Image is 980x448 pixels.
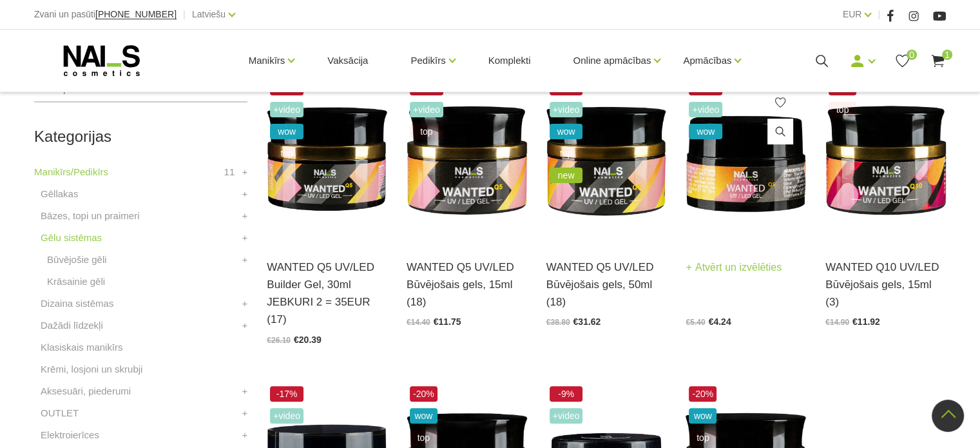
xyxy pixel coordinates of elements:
span: 1 [942,50,952,60]
span: wow [270,124,303,139]
a: Vaksācija [317,30,378,92]
span: +Video [550,102,583,117]
div: Zvani un pasūti [34,6,177,23]
a: Bāzes, topi un praimeri [41,208,139,224]
span: wow [550,124,583,139]
img: Gels WANTED NAILS cosmetics tehniķu komanda ir radījusi gelu, kas ilgi jau ir katra meistara mekl... [267,77,387,242]
a: + [242,230,248,246]
span: top [410,430,437,445]
h2: Kategorijas [34,128,247,145]
a: + [242,208,248,224]
span: €4.24 [709,317,731,327]
span: wow [689,124,722,139]
a: + [242,252,248,268]
a: Krēmi, losjoni un skrubji [41,362,142,377]
span: +Video [550,408,583,424]
span: +Video [689,102,722,117]
a: 0 [894,53,910,69]
a: Online apmācības [573,35,651,86]
span: €31.62 [573,317,600,327]
span: top [410,124,443,139]
a: + [242,318,248,333]
a: Pedikīrs [410,35,445,86]
a: Apmācības [683,35,731,86]
span: | [878,6,880,23]
span: -9% [550,386,583,402]
span: | [183,6,186,23]
span: -20% [689,386,716,402]
span: €14.40 [407,318,430,327]
span: top [270,146,303,161]
span: €38.80 [546,318,570,327]
a: Elektroierīces [41,427,99,443]
a: Krāsainie gēli [47,274,105,289]
span: top [829,102,856,117]
a: Latviešu [192,6,226,22]
span: €11.75 [434,317,461,327]
a: Gēlu sistēmas [41,230,102,246]
span: +Video [270,102,303,117]
img: Gels WANTED NAILS cosmetics tehniķu komanda ir radījusi gelu, kas ilgi jau ir katra meistara mekl... [686,77,806,242]
a: Dažādi līdzekļi [41,318,103,333]
img: Gels WANTED NAILS cosmetics tehniķu komanda ir radījusi gelu, kas ilgi jau ir katra meistara mekl... [407,77,527,242]
span: -20% [410,386,437,402]
span: €14.90 [825,318,849,327]
span: +Video [270,408,303,424]
img: Gels WANTED NAILS cosmetics tehniķu komanda ir radījusi gelu, kas ilgi jau ir katra meistara mekl... [825,77,946,242]
span: €11.92 [852,317,880,327]
a: [PHONE_NUMBER] [95,10,177,19]
a: WANTED Q5 UV/LED Būvējošais gels, 50ml (18) [546,258,667,311]
span: €5.40 [686,318,705,327]
img: Gels WANTED NAILS cosmetics tehniķu komanda ir radījusi gelu, kas ilgi jau ir katra meistara mekl... [546,77,667,242]
a: Atvērt un izvēlēties [686,258,782,277]
span: wow [689,408,716,424]
span: -17% [270,386,303,402]
a: WANTED Q5 UV/LED Būvējošais gels, 15ml (18) [407,258,527,311]
a: WANTED Q5 UV/LED Builder Gel, 30ml JEBKURI 2 = 35EUR (17) [267,258,387,329]
a: + [242,296,248,311]
a: Manikīrs [249,35,285,86]
a: + [242,164,248,180]
span: €20.39 [294,335,322,345]
span: top [689,430,716,445]
span: top [550,146,583,161]
a: + [242,427,248,443]
a: Būvējošie gēli [47,252,107,268]
span: [PHONE_NUMBER] [95,9,177,19]
a: Aksesuāri, piederumi [41,384,131,399]
a: + [242,384,248,399]
span: wow [410,408,437,424]
a: 1 [930,53,946,69]
a: + [242,405,248,421]
span: new [550,168,583,183]
a: Dizaina sistēmas [41,296,113,311]
a: Klasiskais manikīrs [41,340,123,355]
span: +Video [410,102,443,117]
a: + [242,186,248,202]
a: WANTED Q10 UV/LED Būvējošais gels, 15ml (3) [825,258,946,311]
a: Komplekti [478,30,541,92]
a: OUTLET [41,405,79,421]
span: 0 [907,50,917,60]
span: €26.10 [267,336,291,345]
a: Gēllakas [41,186,78,202]
a: Manikīrs/Pedikīrs [34,164,108,180]
a: EUR [843,6,862,22]
span: 11 [224,164,235,180]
